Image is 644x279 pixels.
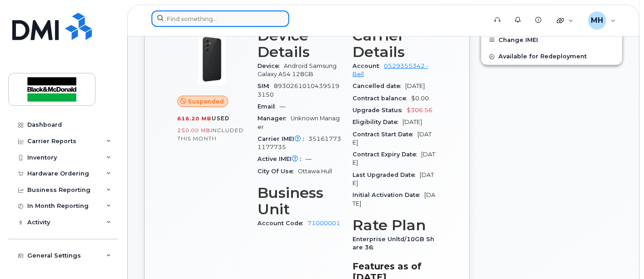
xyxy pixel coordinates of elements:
[177,115,211,122] span: 616.20 MB
[352,151,421,158] span: Contract Expiry Date
[257,115,340,130] span: Unknown Manager
[177,127,211,134] span: 250.00 MB
[481,48,622,65] button: Available for Redeployment
[352,191,435,207] span: [DATE]
[257,220,307,227] span: Account Code
[352,191,424,198] span: Initial Activation Date
[257,103,280,110] span: Email
[352,131,432,146] span: [DATE]
[298,168,332,175] span: Ottawa Hull
[352,217,437,233] h3: Rate Plan
[257,155,306,162] span: Active IMEI
[352,171,420,178] span: Last Upgraded Date
[352,95,411,102] span: Contract balance
[352,27,437,60] h3: Carrier Details
[498,53,587,60] span: Available for Redeployment
[257,62,337,77] span: Android Samsung Galaxy A54 128GB
[407,107,433,114] span: $306.56
[257,27,342,60] h3: Device Details
[352,236,434,251] span: Enterprise Unltd/10GB Share 36
[257,83,339,98] span: 89302610104395193150
[352,83,405,89] span: Cancelled date
[177,127,244,142] span: included this month
[257,115,291,122] span: Manager
[481,32,622,48] button: Change IMEI
[352,119,402,125] span: Eligibility Date
[402,119,422,125] span: [DATE]
[151,10,289,27] input: Find something...
[185,32,239,87] img: image20231002-3703462-17nx3v8.jpeg
[188,97,224,106] span: Suspended
[411,95,429,102] span: $0.00
[257,62,284,69] span: Device
[591,15,603,26] span: MH
[307,220,340,227] a: 71000001
[352,131,418,138] span: Contract Start Date
[550,11,580,30] div: Quicklinks
[306,155,312,162] span: —
[257,83,274,89] span: SIM
[352,171,434,186] span: [DATE]
[280,103,286,110] span: —
[257,135,308,142] span: Carrier IMEI
[211,115,230,122] span: used
[582,11,622,30] div: Maria Hatzopoulos
[257,185,342,217] h3: Business Unit
[352,107,407,114] span: Upgrade Status
[352,62,428,77] a: 0529355342 - Bell
[352,62,384,69] span: Account
[405,83,425,89] span: [DATE]
[257,168,298,175] span: City Of Use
